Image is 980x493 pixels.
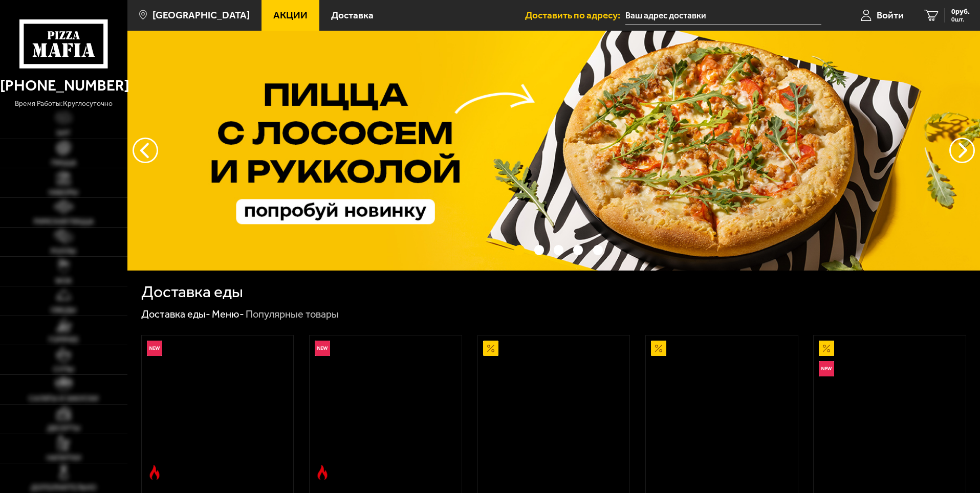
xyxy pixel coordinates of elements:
[554,245,563,255] button: точки переключения
[31,484,96,491] span: Дополнительно
[53,366,74,373] span: Супы
[814,335,966,485] a: АкционныйНовинкаВсё включено
[29,395,98,402] span: Салаты и закуски
[315,341,330,356] img: Новинка
[47,454,81,461] span: Напитки
[514,245,524,255] button: точки переключения
[56,129,71,137] span: Хит
[49,189,78,196] span: Наборы
[142,335,294,485] a: НовинкаОстрое блюдоРимская с креветками
[483,341,498,356] img: Акционный
[34,218,94,225] span: Римская пицца
[573,245,583,255] button: точки переключения
[525,10,625,20] span: Доставить по адресу:
[153,10,250,20] span: [GEOGRAPHIC_DATA]
[315,465,330,480] img: Острое блюдо
[141,308,210,320] a: Доставка еды-
[47,424,80,432] span: Десерты
[478,335,630,485] a: АкционныйАль-Шам 25 см (тонкое тесто)
[55,277,72,284] span: WOK
[147,465,162,480] img: Острое блюдо
[147,341,162,356] img: Новинка
[819,341,834,356] img: Акционный
[593,245,603,255] button: точки переключения
[310,335,462,485] a: НовинкаОстрое блюдоРимская с мясным ассорти
[534,245,544,255] button: точки переключения
[331,10,374,20] span: Доставка
[877,10,904,20] span: Войти
[951,8,970,15] span: 0 руб.
[819,361,834,376] img: Новинка
[141,284,243,300] h1: Доставка еды
[949,138,975,163] button: предыдущий
[651,341,666,356] img: Акционный
[133,138,158,163] button: следующий
[646,335,798,485] a: АкционныйПепперони 25 см (толстое с сыром)
[273,10,308,20] span: Акции
[51,306,76,313] span: Обеды
[49,336,79,343] span: Горячее
[51,248,76,255] span: Роллы
[212,308,244,320] a: Меню-
[951,16,970,23] span: 0 шт.
[246,308,339,321] div: Популярные товары
[625,6,821,25] input: Ваш адрес доставки
[51,159,76,166] span: Пицца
